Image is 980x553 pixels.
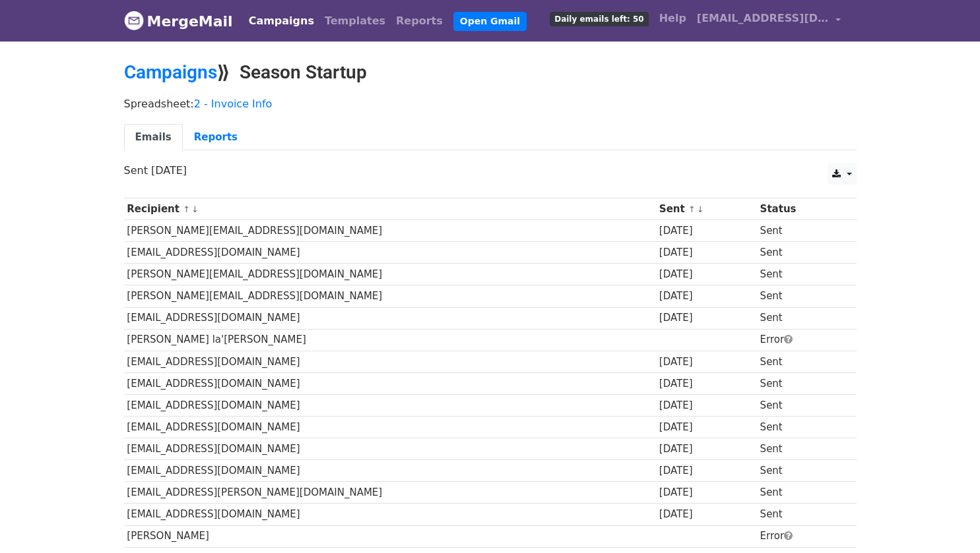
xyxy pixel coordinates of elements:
td: Sent [757,460,843,482]
td: Sent [757,242,843,264]
th: Sent [656,198,757,220]
td: [PERSON_NAME] [124,525,657,547]
div: [DATE] [659,507,754,522]
div: [DATE] [659,485,754,500]
a: Help [654,5,692,32]
a: Campaigns [244,8,319,34]
td: Sent [757,372,843,394]
div: [DATE] [659,463,754,479]
div: [DATE] [659,376,754,392]
a: Open Gmail [453,12,527,31]
td: Sent [757,351,843,372]
td: Sent [757,438,843,460]
div: [DATE] [659,398,754,413]
td: [PERSON_NAME][EMAIL_ADDRESS][DOMAIN_NAME] [124,264,657,285]
p: Sent [DATE] [124,163,857,177]
td: Sent [757,264,843,285]
div: [DATE] [659,442,754,457]
div: [DATE] [659,310,754,326]
a: Daily emails left: 50 [544,5,653,32]
td: [EMAIL_ADDRESS][DOMAIN_NAME] [124,460,657,482]
a: Reports [391,8,448,34]
p: Spreadsheet: [124,97,857,111]
td: Sent [757,285,843,307]
div: [DATE] [659,267,754,282]
span: Daily emails left: 50 [550,12,648,26]
td: [EMAIL_ADDRESS][DOMAIN_NAME] [124,351,657,372]
td: [EMAIL_ADDRESS][DOMAIN_NAME] [124,394,657,416]
div: [DATE] [659,223,754,239]
div: [DATE] [659,355,754,370]
span: [EMAIL_ADDRESS][DOMAIN_NAME] [697,11,829,26]
td: Error [757,329,843,351]
td: [PERSON_NAME][EMAIL_ADDRESS][DOMAIN_NAME] [124,285,657,307]
td: [EMAIL_ADDRESS][DOMAIN_NAME] [124,307,657,329]
td: [EMAIL_ADDRESS][PERSON_NAME][DOMAIN_NAME] [124,482,657,504]
h2: ⟫ Season Startup [124,61,857,84]
a: Campaigns [124,61,217,83]
td: Error [757,525,843,547]
th: Status [757,198,843,220]
img: MergeMail logo [124,11,144,30]
a: 2 - Invoice Info [194,98,273,110]
a: [EMAIL_ADDRESS][DOMAIN_NAME] [692,5,846,36]
td: Sent [757,504,843,525]
div: [DATE] [659,289,754,304]
a: Templates [319,8,391,34]
a: ↓ [191,204,199,214]
td: Sent [757,417,843,438]
td: [EMAIL_ADDRESS][DOMAIN_NAME] [124,372,657,394]
td: Sent [757,482,843,504]
a: ↑ [688,204,696,214]
div: [DATE] [659,245,754,260]
td: Sent [757,394,843,416]
a: Reports [183,124,249,151]
th: Recipient [124,198,657,220]
td: Sent [757,307,843,329]
td: [EMAIL_ADDRESS][DOMAIN_NAME] [124,417,657,438]
td: [PERSON_NAME] la'[PERSON_NAME] [124,329,657,351]
a: Emails [124,124,183,151]
td: [EMAIL_ADDRESS][DOMAIN_NAME] [124,242,657,264]
a: MergeMail [124,7,233,35]
td: [EMAIL_ADDRESS][DOMAIN_NAME] [124,438,657,460]
div: [DATE] [659,420,754,435]
a: ↑ [183,204,190,214]
a: ↓ [697,204,704,214]
td: [PERSON_NAME][EMAIL_ADDRESS][DOMAIN_NAME] [124,220,657,242]
td: [EMAIL_ADDRESS][DOMAIN_NAME] [124,504,657,525]
td: Sent [757,220,843,242]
